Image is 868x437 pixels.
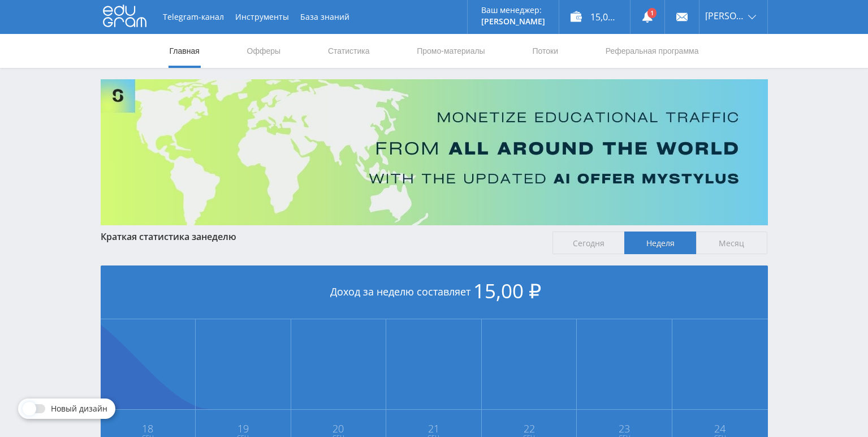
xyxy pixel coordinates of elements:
[481,17,545,26] p: [PERSON_NAME]
[552,232,624,254] span: Сегодня
[292,424,386,433] span: 20
[577,424,671,433] span: 23
[481,6,545,15] p: Ваш менеджер:
[169,34,201,68] a: Главная
[196,424,290,433] span: 19
[705,11,745,20] span: [PERSON_NAME]
[482,424,576,433] span: 22
[387,424,481,433] span: 21
[101,265,768,319] div: Доход за неделю составляет
[201,230,236,243] span: неделю
[416,34,486,68] a: Промо-материалы
[531,34,559,68] a: Потоки
[696,232,768,254] span: Месяц
[101,79,768,225] img: Banner
[51,404,107,413] span: Новый дизайн
[101,232,542,242] div: Краткая статистика за
[624,232,696,254] span: Неделя
[673,424,767,433] span: 24
[327,34,371,68] a: Статистика
[473,277,541,304] span: 15,00 ₽
[101,424,195,433] span: 18
[246,34,282,68] a: Офферы
[604,34,700,68] a: Реферальная программа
